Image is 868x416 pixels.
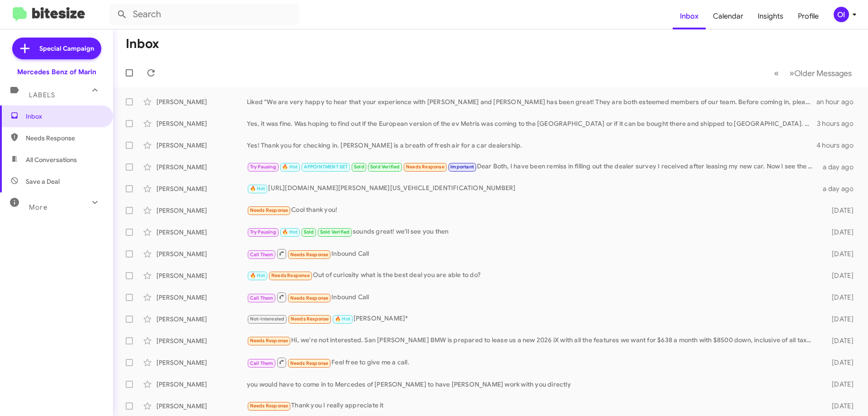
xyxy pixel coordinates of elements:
[750,3,791,29] a: Insights
[247,314,817,324] div: [PERSON_NAME]*
[304,164,348,170] span: APPOINTMENT SET
[250,273,265,278] span: 🔥 Hot
[817,358,861,367] div: [DATE]
[247,141,816,150] div: Yes! Thank you for checking in. [PERSON_NAME] is a breath of fresh air for a car dealership.
[817,271,861,280] div: [DATE]
[247,292,817,303] div: Inbound Call
[156,141,247,150] div: [PERSON_NAME]
[109,4,299,25] input: Search
[247,270,817,281] div: Out of curiosity what is the best deal you are able to do?
[817,228,861,237] div: [DATE]
[156,336,247,345] div: [PERSON_NAME]
[247,401,817,411] div: Thank you I really appreciate it
[826,7,858,22] button: OI
[794,68,852,78] span: Older Messages
[282,164,297,170] span: 🔥 Hot
[250,403,288,409] span: Needs Response
[817,249,861,258] div: [DATE]
[156,271,247,280] div: [PERSON_NAME]
[156,184,247,193] div: [PERSON_NAME]
[370,164,400,170] span: Sold Verified
[817,402,861,411] div: [DATE]
[320,229,350,235] span: Sold Verified
[769,64,784,82] button: Previous
[784,64,857,82] button: Next
[250,295,274,301] span: Call Them
[817,336,861,345] div: [DATE]
[291,316,329,322] span: Needs Response
[304,229,314,235] span: Sold
[817,315,861,324] div: [DATE]
[29,203,47,211] span: More
[247,119,817,128] div: Yes, it was fine. Was hoping to find out if the European version of the ev Metris was coming to t...
[290,252,329,258] span: Needs Response
[834,7,849,22] div: OI
[39,44,94,53] span: Special Campaign
[250,229,276,235] span: Try Pausing
[26,177,60,186] span: Save a Deal
[26,134,103,143] span: Needs Response
[247,248,817,259] div: Inbound Call
[250,186,265,191] span: 🔥 Hot
[769,64,857,82] nav: Page navigation example
[789,67,794,79] span: »
[290,295,329,301] span: Needs Response
[406,164,444,170] span: Needs Response
[247,183,817,194] div: [URL][DOMAIN_NAME][PERSON_NAME][US_VEHICLE_IDENTIFICATION_NUMBER]
[26,155,77,164] span: All Conversations
[816,141,861,150] div: 4 hours ago
[126,37,159,51] h1: Inbox
[156,315,247,324] div: [PERSON_NAME]
[282,229,297,235] span: 🔥 Hot
[706,3,750,29] a: Calendar
[450,164,474,170] span: Important
[817,206,861,215] div: [DATE]
[817,184,861,193] div: a day ago
[17,67,96,77] div: Mercedes Benz of Marin
[156,119,247,128] div: [PERSON_NAME]
[817,119,861,128] div: 3 hours ago
[156,358,247,367] div: [PERSON_NAME]
[247,380,817,389] div: you would have to come in to Mercedes of [PERSON_NAME] to have [PERSON_NAME] work with you directly
[290,360,329,366] span: Needs Response
[29,91,55,99] span: Labels
[156,206,247,215] div: [PERSON_NAME]
[817,163,861,172] div: a day ago
[247,205,817,215] div: Cool thank you!
[250,316,285,322] span: Not-Interested
[156,293,247,302] div: [PERSON_NAME]
[156,402,247,411] div: [PERSON_NAME]
[247,162,817,172] div: Dear Both, I have been remiss in filling out the dealer survey I received after leasing my new ca...
[12,38,101,59] a: Special Campaign
[247,97,816,106] div: Liked “We are very happy to hear that your experience with [PERSON_NAME] and [PERSON_NAME] has be...
[156,163,247,172] div: [PERSON_NAME]
[250,207,288,213] span: Needs Response
[335,316,350,322] span: 🔥 Hot
[250,360,274,366] span: Call Them
[156,249,247,258] div: [PERSON_NAME]
[816,97,861,106] div: an hour ago
[250,338,288,344] span: Needs Response
[817,380,861,389] div: [DATE]
[271,273,310,278] span: Needs Response
[673,3,706,29] a: Inbox
[26,112,103,121] span: Inbox
[250,164,276,170] span: Try Pausing
[791,3,826,29] a: Profile
[250,252,274,258] span: Call Them
[156,97,247,106] div: [PERSON_NAME]
[247,335,817,346] div: Hi, we're not interested. San [PERSON_NAME] BMW is prepared to lease us a new 2026 iX with all th...
[774,67,779,79] span: «
[156,228,247,237] div: [PERSON_NAME]
[247,227,817,237] div: sounds great! we'll see you then
[247,357,817,368] div: Feel free to give me a call.
[156,380,247,389] div: [PERSON_NAME]
[354,164,364,170] span: Sold
[817,293,861,302] div: [DATE]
